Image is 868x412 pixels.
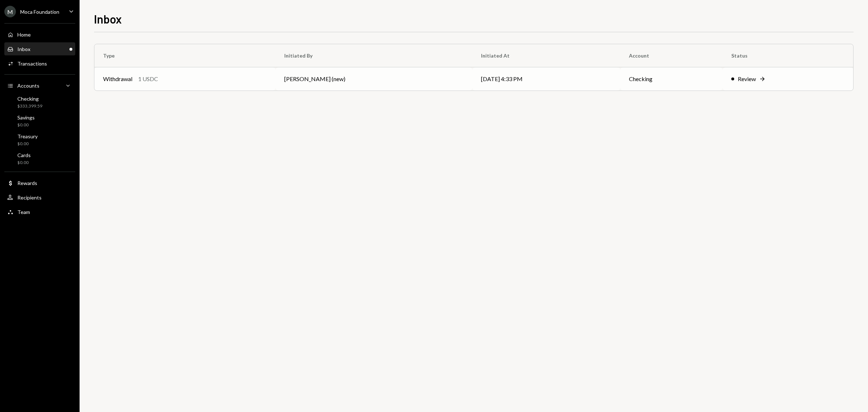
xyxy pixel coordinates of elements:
div: Savings [17,114,35,121]
td: [DATE] 4:33 PM [472,67,620,91]
div: $333,399.59 [17,103,42,109]
a: Savings$0.00 [4,112,75,130]
div: Review [738,75,756,83]
th: Initiated At [472,44,620,67]
div: Inbox [17,46,30,52]
div: Recipients [17,194,42,201]
div: Moca Foundation [20,9,59,15]
div: $0.00 [17,160,31,166]
div: Treasury [17,133,38,139]
a: Home [4,28,75,41]
a: Treasury$0.00 [4,131,75,148]
div: $0.00 [17,122,35,128]
div: Team [17,209,30,215]
a: Inbox [4,42,75,55]
a: Recipients [4,191,75,204]
div: M [4,6,16,17]
div: Home [17,31,31,38]
a: Cards$0.00 [4,150,75,167]
h1: Inbox [94,12,122,26]
div: Accounts [17,83,39,89]
div: Transactions [17,60,47,67]
td: Checking [620,67,723,91]
a: Transactions [4,57,75,70]
a: Rewards [4,176,75,189]
div: Withdrawal [103,75,132,83]
th: Status [723,44,853,67]
th: Initiated By [276,44,472,67]
td: [PERSON_NAME] (new) [276,67,472,91]
a: Team [4,205,75,218]
th: Account [620,44,723,67]
div: 1 USDC [138,75,158,83]
a: Accounts [4,79,75,92]
div: Rewards [17,180,37,186]
div: Checking [17,96,42,102]
th: Type [94,44,276,67]
div: $0.00 [17,141,38,147]
div: Cards [17,152,31,158]
a: Checking$333,399.59 [4,93,75,111]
